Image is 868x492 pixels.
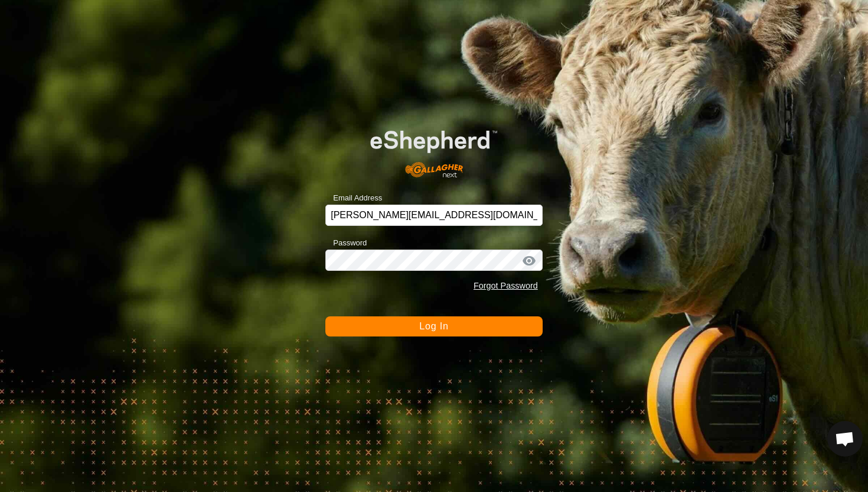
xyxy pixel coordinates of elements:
span: Log In [419,321,448,331]
a: Forgot Password [474,281,538,290]
a: Open chat [827,421,863,457]
label: Email Address [325,192,382,204]
button: Log In [325,316,543,336]
input: Email Address [325,205,543,226]
label: Password [325,237,367,249]
img: E-shepherd Logo [347,112,521,186]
